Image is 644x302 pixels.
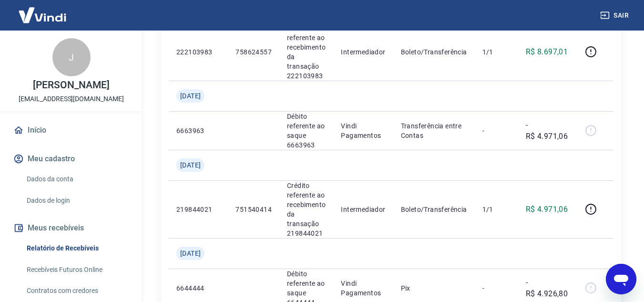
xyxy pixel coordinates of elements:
[11,148,131,169] button: Meu cadastro
[23,239,131,258] a: Relatório de Recebíveis
[23,260,131,280] a: Recebíveis Futuros Online
[341,279,385,298] p: Vindi Pagamentos
[52,38,91,76] div: J
[23,169,131,189] a: Dados da conta
[11,218,131,239] button: Meus recebíveis
[176,126,220,135] p: 6663963
[598,7,633,24] button: Sair
[19,94,124,104] p: [EMAIL_ADDRESS][DOMAIN_NAME]
[33,80,109,90] p: [PERSON_NAME]
[482,47,511,57] p: 1/1
[23,281,131,301] a: Contratos com credores
[401,47,467,57] p: Boleto/Transferência
[176,283,220,293] p: 6644444
[11,0,73,30] img: Vindi
[180,249,201,258] span: [DATE]
[401,121,467,140] p: Transferência entre Contas
[287,112,326,150] p: Débito referente ao saque 6663963
[606,264,636,294] iframe: Botão para abrir a janela de mensagens
[180,91,201,101] span: [DATE]
[235,47,272,57] p: 758624557
[11,120,131,141] a: Início
[526,119,568,142] p: -R$ 4.971,06
[526,277,568,300] p: -R$ 4.926,80
[482,283,511,293] p: -
[235,205,272,214] p: 751540414
[526,204,568,215] p: R$ 4.971,06
[401,283,467,293] p: Pix
[341,47,385,57] p: Intermediador
[401,205,467,214] p: Boleto/Transferência
[482,126,511,135] p: -
[341,205,385,214] p: Intermediador
[176,205,220,214] p: 219844021
[526,46,568,58] p: R$ 8.697,01
[482,205,511,214] p: 1/1
[180,160,201,170] span: [DATE]
[341,121,385,140] p: Vindi Pagamentos
[23,191,131,210] a: Dados de login
[287,23,326,81] p: Crédito referente ao recebimento da transação 222103983
[176,47,220,57] p: 222103983
[287,181,326,238] p: Crédito referente ao recebimento da transação 219844021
